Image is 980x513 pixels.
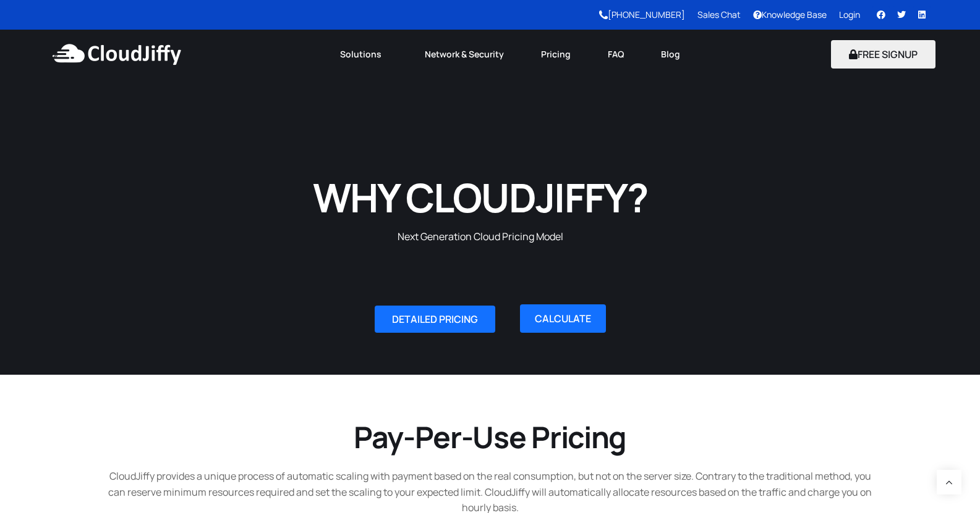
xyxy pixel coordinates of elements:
[589,41,642,68] a: FAQ
[241,229,719,245] p: Next Generation Cloud Pricing Model
[642,41,699,68] a: Blog
[753,9,827,20] a: Knowledge Base
[697,9,741,20] a: Sales Chat
[241,172,719,223] h1: WHY CLOUDJIFFY?
[406,41,522,68] a: Network & Security
[831,40,935,69] button: FREE SIGNUP
[101,418,880,456] h2: Pay-Per-Use Pricing
[522,41,589,68] a: Pricing
[375,306,495,333] a: DETAILED PRICING
[322,41,406,68] a: Solutions
[839,9,860,20] a: Login
[392,314,478,324] span: DETAILED PRICING
[599,9,685,20] a: [PHONE_NUMBER]
[831,48,935,61] a: FREE SIGNUP
[520,304,606,333] a: CALCULATE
